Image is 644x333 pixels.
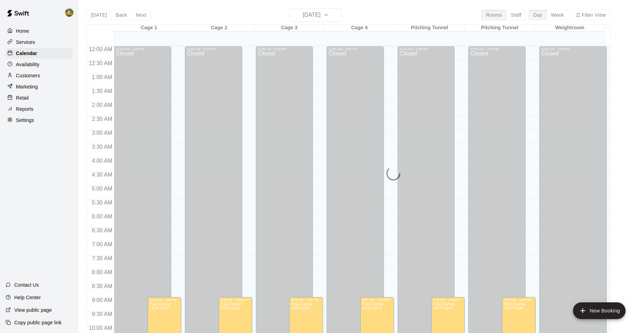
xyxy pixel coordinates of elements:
[16,28,29,34] p: Home
[90,158,114,164] span: 4:00 AM
[6,26,73,36] a: Home
[6,48,73,59] a: Calendar
[184,25,254,31] div: Cage 2
[90,214,114,219] span: 6:00 AM
[90,130,114,136] span: 3:00 AM
[90,269,114,275] span: 8:00 AM
[187,47,240,51] div: 12:00 AM – 3:00 PM
[221,298,250,302] div: 9:00 AM – 1:00 PM
[90,200,114,206] span: 5:30 AM
[16,83,38,90] p: Marketing
[6,104,73,114] a: Reports
[16,72,40,79] p: Customers
[90,311,114,317] span: 9:30 AM
[87,60,114,66] span: 12:30 AM
[433,298,463,302] div: 9:00 AM – 1:00 PM
[324,25,395,31] div: Cage 4
[87,325,114,331] span: 10:00 AM
[362,306,382,310] span: 18/20 spots filled
[87,46,114,52] span: 12:00 AM
[90,227,114,233] span: 6:30 AM
[504,298,534,302] div: 9:00 AM – 1:00 PM
[90,283,114,289] span: 8:30 AM
[6,59,73,70] a: Availability
[14,319,62,326] p: Copy public page link
[535,25,605,31] div: Weightroom
[470,47,524,51] div: 12:00 AM – 3:00 PM
[16,117,34,124] p: Settings
[114,25,184,31] div: Cage 1
[221,306,240,310] span: 18/20 spots filled
[14,294,41,301] p: Help Center
[254,25,324,31] div: Cage 3
[6,37,73,47] a: Services
[400,47,453,51] div: 12:00 AM – 3:00 PM
[573,302,626,319] button: add
[64,6,78,20] div: Jhonny Montoya
[90,172,114,178] span: 4:30 AM
[16,106,33,113] p: Reports
[116,47,169,51] div: 12:00 AM – 3:00 PM
[150,298,179,302] div: 9:00 AM – 1:00 PM
[90,241,114,247] span: 7:00 AM
[541,47,605,51] div: 12:00 AM – 3:00 PM
[65,8,73,17] img: Jhonny Montoya
[14,307,52,313] p: View public page
[16,39,35,46] p: Services
[329,47,382,51] div: 12:00 AM – 3:00 PM
[291,298,321,302] div: 9:00 AM – 1:00 PM
[504,306,523,310] span: 18/20 spots filled
[394,25,465,31] div: Pitching Tunnel
[90,116,114,122] span: 2:30 AM
[90,255,114,261] span: 7:30 AM
[90,186,114,192] span: 5:00 AM
[6,70,73,81] a: Customers
[150,306,169,310] span: 18/20 spots filled
[6,93,73,103] a: Retail
[16,94,29,101] p: Retail
[6,82,73,92] a: Marketing
[90,297,114,303] span: 9:00 AM
[90,88,114,94] span: 1:30 AM
[90,102,114,108] span: 2:00 AM
[465,25,535,31] div: Pitching Tunnel
[433,306,453,310] span: 18/20 spots filled
[90,74,114,80] span: 1:00 AM
[16,50,37,57] p: Calendar
[258,47,311,51] div: 12:00 AM – 3:00 PM
[6,115,73,125] a: Settings
[16,61,40,68] p: Availability
[362,298,392,302] div: 9:00 AM – 1:00 PM
[90,144,114,150] span: 3:30 AM
[14,281,39,288] p: Contact Us
[291,306,311,310] span: 18/20 spots filled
